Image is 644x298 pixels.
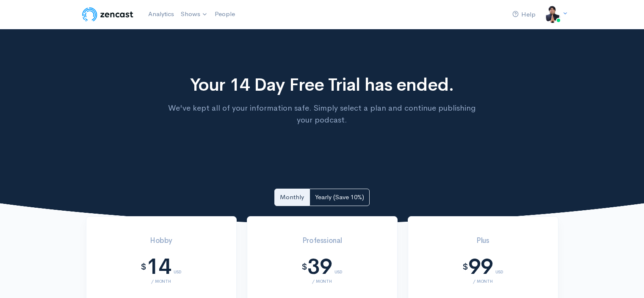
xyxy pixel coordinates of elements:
[274,189,310,206] a: Monthly
[334,259,343,274] div: USD
[81,6,135,23] img: ZenCast Logo
[301,262,307,272] div: $
[495,259,503,274] div: USD
[257,279,387,284] div: / month
[307,255,332,279] div: 39
[418,237,548,245] h3: Plus
[509,6,539,24] a: Help
[166,75,478,95] h1: Your 14 Day Free Trial has ended.
[97,279,226,284] div: / month
[544,6,561,23] img: ...
[468,255,493,279] div: 99
[257,237,387,245] h3: Professional
[174,259,182,274] div: USD
[146,255,171,279] div: 14
[145,5,177,23] a: Analytics
[97,237,226,245] h3: Hobby
[141,262,146,272] div: $
[615,269,636,290] iframe: gist-messenger-bubble-iframe
[166,102,478,126] p: We've kept all of your information safe. Simply select a plan and continue publishing your podcast.
[418,279,548,284] div: / month
[462,262,468,272] div: $
[211,5,238,23] a: People
[177,5,211,24] a: Shows
[310,189,370,206] a: Yearly (Save 10%)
